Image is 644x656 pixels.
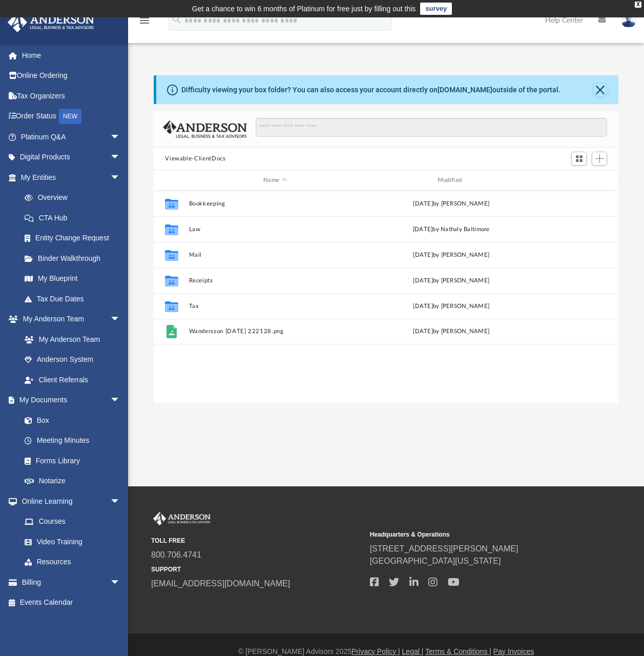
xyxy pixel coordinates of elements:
[189,226,361,233] button: Law
[256,118,607,137] input: Search files and folders
[14,228,136,249] a: Entity Change Request
[192,3,416,15] div: Get a chance to win 6 months of Platinum for free just by filling out this
[7,147,136,168] a: Digital Productsarrow_drop_down
[5,12,97,32] img: Anderson Advisors Platinum Portal
[365,276,537,285] div: [DATE] by [PERSON_NAME]
[7,45,136,66] a: Home
[14,471,131,491] a: Notarize
[14,370,131,390] a: Client Referrals
[138,19,151,27] a: menu
[351,647,400,655] a: Privacy Policy |
[438,86,492,94] a: [DOMAIN_NAME]
[365,327,537,336] div: [DATE] by [PERSON_NAME]
[151,579,290,588] a: [EMAIL_ADDRESS][DOMAIN_NAME]
[189,277,361,284] button: Receipts
[110,309,131,330] span: arrow_drop_down
[402,647,424,655] a: Legal |
[365,176,537,185] div: Modified
[138,14,151,27] i: menu
[7,309,131,330] a: My Anderson Teamarrow_drop_down
[14,450,126,471] a: Forms Library
[493,647,534,655] a: Pay Invoices
[189,303,361,310] button: Tax
[181,85,560,95] div: Difficulty viewing your box folder? You can also access your account directly on outside of the p...
[14,350,131,370] a: Anderson System
[7,106,136,127] a: Order StatusNEW
[110,491,131,512] span: arrow_drop_down
[14,248,136,269] a: Binder Walkthrough
[370,557,501,565] a: [GEOGRAPHIC_DATA][US_STATE]
[7,491,131,511] a: Online Learningarrow_drop_down
[7,592,136,613] a: Events Calendar
[151,565,363,574] small: SUPPORT
[571,152,587,166] button: Switch to Grid View
[110,147,131,168] span: arrow_drop_down
[14,430,131,451] a: Meeting Minutes
[14,511,131,532] a: Courses
[542,176,614,185] div: id
[14,208,136,228] a: CTA Hub
[14,188,136,208] a: Overview
[189,252,361,258] button: Mail
[110,167,131,188] span: arrow_drop_down
[425,647,491,655] a: Terms & Conditions |
[110,127,131,148] span: arrow_drop_down
[154,191,618,403] div: grid
[621,13,636,28] img: User Pic
[165,154,225,163] button: Viewable-ClientDocs
[151,550,201,559] a: 800.706.4741
[158,176,184,185] div: id
[189,176,361,185] div: Name
[370,530,581,539] small: Headquarters & Operations
[7,572,136,592] a: Billingarrow_drop_down
[420,3,452,15] a: survey
[110,390,131,411] span: arrow_drop_down
[189,200,361,207] button: Bookkeeping
[14,269,131,289] a: My Blueprint
[7,66,136,86] a: Online Ordering
[14,531,126,552] a: Video Training
[7,86,136,106] a: Tax Organizers
[365,225,537,234] div: by Nathaly Baltimore
[59,109,81,124] div: NEW
[7,167,136,188] a: My Entitiesarrow_drop_down
[189,328,361,335] button: Wandersson [DATE] 222128.png
[365,199,537,209] div: [DATE] by [PERSON_NAME]
[592,152,607,166] button: Add
[7,127,136,147] a: Platinum Q&Aarrow_drop_down
[151,512,213,525] img: Anderson Advisors Platinum Portal
[365,302,537,311] div: [DATE] by [PERSON_NAME]
[14,410,126,430] a: Box
[171,14,182,25] i: search
[110,572,131,593] span: arrow_drop_down
[7,390,131,411] a: My Documentsarrow_drop_down
[370,544,518,553] a: [STREET_ADDRESS][PERSON_NAME]
[14,289,136,309] a: Tax Due Dates
[635,2,641,8] div: close
[365,251,537,260] div: [DATE] by [PERSON_NAME]
[14,329,126,350] a: My Anderson Team
[593,83,608,97] button: Close
[14,552,131,572] a: Resources
[413,227,433,232] span: [DATE]
[151,536,363,545] small: TOLL FREE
